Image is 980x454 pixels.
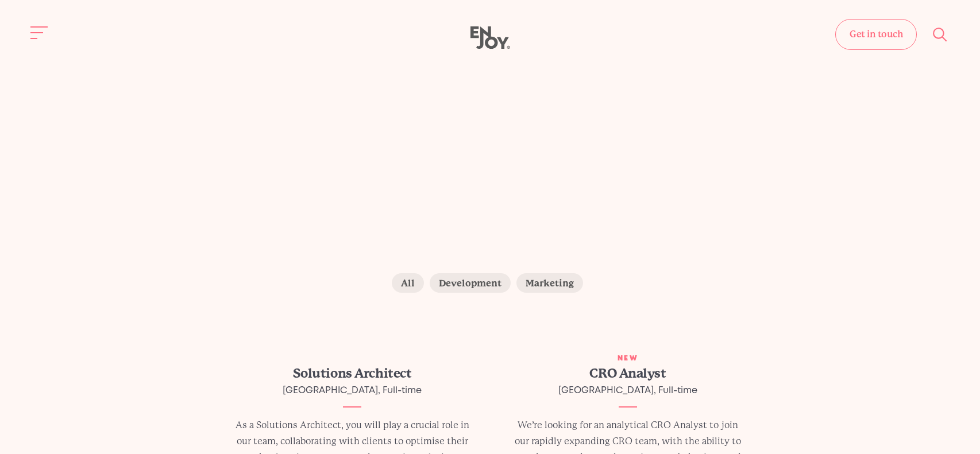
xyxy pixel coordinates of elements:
h2: CRO Analyst [511,364,745,383]
button: Site navigation [28,21,52,45]
label: Development [430,273,511,293]
label: Marketing [516,273,583,293]
h2: Solutions Architect [235,364,469,383]
div: [GEOGRAPHIC_DATA], Full-time [511,383,745,399]
div: [GEOGRAPHIC_DATA], Full-time [235,383,469,399]
div: New [490,353,766,364]
a: Get in touch [835,19,917,50]
button: Site search [928,22,952,46]
label: All [392,273,424,293]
